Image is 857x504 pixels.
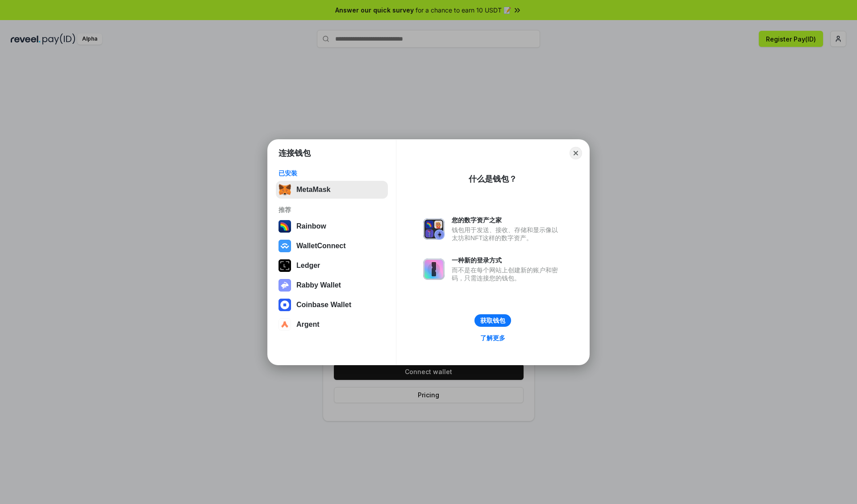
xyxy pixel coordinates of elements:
[423,258,445,280] img: svg+xml,%3Csvg%20xmlns%3D%22http%3A%2F%2Fwww.w3.org%2F2000%2Fsvg%22%20fill%3D%22none%22%20viewBox...
[279,169,385,177] div: 已安装
[475,332,511,344] a: 了解更多
[296,242,346,250] div: WalletConnect
[276,257,388,275] button: Ledger
[276,296,388,314] button: Coinbase Wallet
[279,148,311,158] h1: 连接钱包
[279,259,291,272] img: svg+xml,%3Csvg%20xmlns%3D%22http%3A%2F%2Fwww.w3.org%2F2000%2Fsvg%22%20width%3D%2228%22%20height%3...
[276,237,388,255] button: WalletConnect
[279,183,291,196] img: svg+xml,%3Csvg%20fill%3D%22none%22%20height%3D%2233%22%20viewBox%3D%220%200%2035%2033%22%20width%...
[452,266,562,282] div: 而不是在每个网站上创建新的账户和密码，只需连接您的钱包。
[279,279,291,292] img: svg+xml,%3Csvg%20xmlns%3D%22http%3A%2F%2Fwww.w3.org%2F2000%2Fsvg%22%20fill%3D%22none%22%20viewBox...
[276,276,388,294] button: Rabby Wallet
[279,318,291,331] img: svg+xml,%3Csvg%20width%3D%2228%22%20height%3D%2228%22%20viewBox%3D%220%200%2028%2028%22%20fill%3D...
[276,316,388,333] button: Argent
[452,226,562,242] div: 钱包用于发送、接收、存储和显示像以太坊和NFT这样的数字资产。
[296,321,320,329] div: Argent
[279,206,385,214] div: 推荐
[296,281,341,289] div: Rabby Wallet
[296,186,330,194] div: MetaMask
[296,222,326,230] div: Rainbow
[276,217,388,235] button: Rainbow
[452,256,562,264] div: 一种新的登录方式
[570,147,582,159] button: Close
[296,262,320,270] div: Ledger
[469,174,517,184] div: 什么是钱包？
[279,299,291,311] img: svg+xml,%3Csvg%20width%3D%2228%22%20height%3D%2228%22%20viewBox%3D%220%200%2028%2028%22%20fill%3D...
[480,334,505,342] div: 了解更多
[474,314,511,327] button: 获取钱包
[480,317,505,325] div: 获取钱包
[279,240,291,252] img: svg+xml,%3Csvg%20width%3D%2228%22%20height%3D%2228%22%20viewBox%3D%220%200%2028%2028%22%20fill%3D...
[423,218,445,240] img: svg+xml,%3Csvg%20xmlns%3D%22http%3A%2F%2Fwww.w3.org%2F2000%2Fsvg%22%20fill%3D%22none%22%20viewBox...
[279,220,291,233] img: svg+xml,%3Csvg%20width%3D%22120%22%20height%3D%22120%22%20viewBox%3D%220%200%20120%20120%22%20fil...
[276,181,388,199] button: MetaMask
[452,216,562,224] div: 您的数字资产之家
[296,301,351,309] div: Coinbase Wallet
